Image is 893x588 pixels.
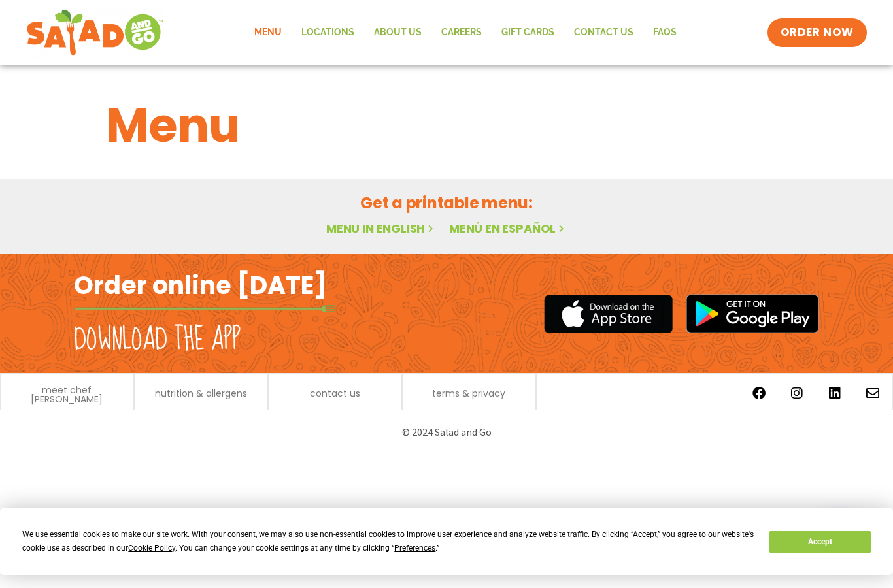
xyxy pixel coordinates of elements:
[128,544,175,553] span: Cookie Policy
[492,18,564,48] a: GIFT CARDS
[74,269,327,301] h2: Order online [DATE]
[781,25,854,41] span: ORDER NOW
[80,423,813,441] p: © 2024 Salad and Go
[22,528,754,555] div: We use essential cookies to make our site work. With your consent, we may also use non-essential ...
[74,321,241,358] h2: Download the app
[155,389,247,398] a: nutrition & allergens
[106,191,787,214] h2: Get a printable menu:
[769,531,870,553] button: Accept
[74,305,335,312] img: fork
[26,7,164,59] img: new-SAG-logo-768×292
[432,389,505,398] a: terms & privacy
[394,544,435,553] span: Preferences
[7,385,127,404] a: meet chef [PERSON_NAME]
[767,18,867,47] a: ORDER NOW
[686,294,819,333] img: google_play
[643,18,686,48] a: FAQs
[431,18,492,48] a: Careers
[310,389,360,398] a: contact us
[244,18,686,48] nav: Menu
[449,220,567,237] a: Menú en español
[244,18,292,48] a: Menu
[364,18,431,48] a: About Us
[326,220,436,237] a: Menu in English
[564,18,643,48] a: Contact Us
[544,293,673,335] img: appstore
[292,18,364,48] a: Locations
[106,90,787,161] h1: Menu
